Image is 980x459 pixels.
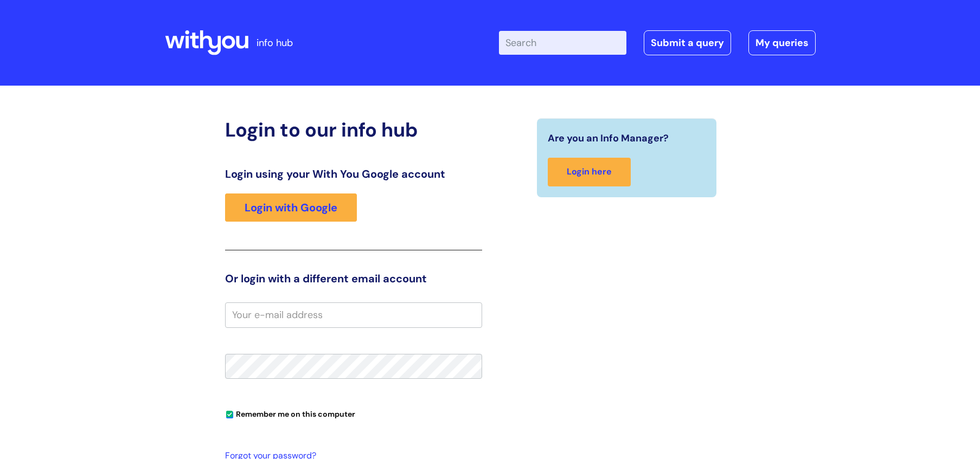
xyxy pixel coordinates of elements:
h3: Or login with a different email account [225,272,482,285]
div: You can uncheck this option if you're logging in from a shared device [225,405,482,422]
a: Login here [548,158,631,186]
input: Your e-mail address [225,302,482,327]
h2: Login to our info hub [225,118,482,141]
span: Are you an Info Manager? [548,130,669,147]
label: Remember me on this computer [225,407,355,419]
input: Remember me on this computer [226,411,233,418]
h3: Login using your With You Google account [225,167,482,180]
input: Search [499,31,626,55]
a: Submit a query [644,30,731,55]
p: info hub [257,34,293,51]
a: My queries [748,30,816,55]
a: Login with Google [225,193,357,222]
